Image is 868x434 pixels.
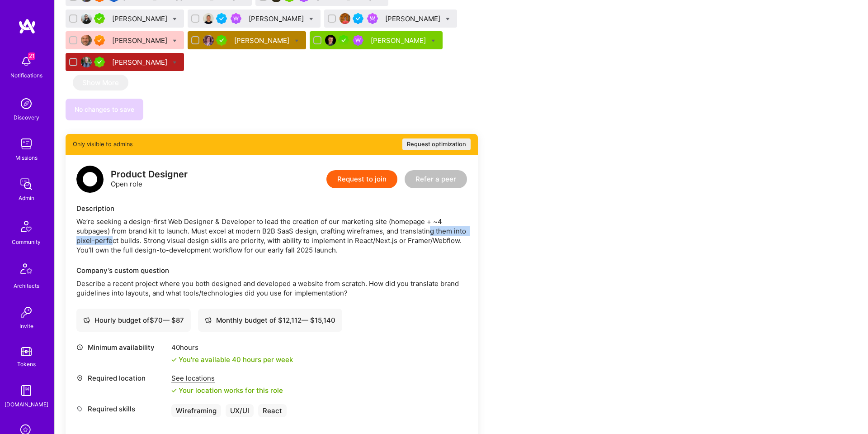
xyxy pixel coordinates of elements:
img: Exceptional A.Teamer [94,35,105,46]
div: Monthly budget of $ 12,112 — $ 15,140 [205,315,335,325]
img: guide book [17,382,35,400]
div: Missions [15,153,38,162]
div: 40 hours [171,343,293,352]
img: User Avatar [81,35,92,46]
img: A.Teamer in Residence [94,13,105,24]
div: Only visible to admins [66,134,478,155]
img: User Avatar [340,13,350,24]
img: logo [18,18,36,34]
i: Bulk Status Update [295,39,299,43]
img: Vetted A.Teamer [353,13,363,24]
div: [PERSON_NAME] [112,36,169,45]
div: Minimum availability [76,343,167,352]
div: [PERSON_NAME] [371,36,428,45]
i: icon Check [171,388,177,393]
button: Show More [73,75,128,91]
div: Wireframing [171,404,221,417]
img: tokens [21,347,32,356]
img: User Avatar [203,35,214,46]
div: Discovery [14,113,39,122]
button: Request optimization [402,138,471,150]
div: UX/UI [226,404,254,417]
div: Open role [111,170,188,189]
div: You're available 40 hours per week [171,355,293,364]
div: Admin [19,193,34,203]
div: Community [12,237,41,247]
i: Bulk Status Update [431,39,435,43]
button: Refer a peer [405,170,467,188]
i: icon Tag [76,405,83,412]
i: Bulk Status Update [446,17,450,21]
div: We’re seeking a design-first Web Designer & Developer to lead the creation of our marketing site ... [76,217,467,255]
img: logo [76,166,104,193]
div: Description [76,204,467,213]
img: Architects [15,259,37,281]
i: icon Cash [205,317,212,324]
div: See locations [171,373,283,383]
img: discovery [17,95,35,113]
img: bell [17,52,35,71]
div: [PERSON_NAME] [385,14,442,24]
img: User Avatar [203,13,214,24]
img: Invite [17,303,35,321]
div: Architects [14,281,39,291]
div: Tokens [17,359,36,369]
div: Product Designer [111,170,188,179]
i: Bulk Status Update [173,61,177,65]
i: Bulk Status Update [309,17,313,21]
div: [PERSON_NAME] [112,57,169,67]
img: Community [15,215,37,237]
i: Bulk Status Update [173,17,177,21]
i: icon Cash [83,317,90,324]
div: Your location works for this role [171,386,283,395]
img: admin teamwork [17,175,35,193]
img: Vetted A.Teamer [216,13,227,24]
img: User Avatar [325,35,336,46]
div: [DOMAIN_NAME] [5,400,48,409]
div: [PERSON_NAME] [112,14,169,24]
img: Been on Mission [367,13,378,24]
i: icon Location [76,375,83,382]
div: Notifications [10,71,42,80]
img: A.Teamer in Residence [338,35,349,46]
span: 21 [28,52,35,60]
img: A.Teamer in Residence [94,57,105,67]
div: Company’s custom question [76,266,467,275]
div: Required location [76,373,167,383]
img: User Avatar [81,13,92,24]
p: Describe a recent project where you both designed and developed a website from scratch. How did y... [76,279,467,298]
img: A.Teamer in Residence [216,35,227,46]
div: Invite [19,321,33,331]
i: icon Check [171,357,177,362]
div: Required skills [76,404,167,414]
img: Been on Mission [353,35,363,46]
img: Been on Mission [231,13,241,24]
img: teamwork [17,135,35,153]
button: Request to join [326,170,397,188]
i: Bulk Status Update [173,39,177,43]
div: Hourly budget of $ 70 — $ 87 [83,315,184,325]
div: [PERSON_NAME] [234,36,291,45]
i: icon Clock [76,344,83,351]
img: User Avatar [81,57,92,67]
div: React [258,404,287,417]
div: [PERSON_NAME] [249,14,306,24]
